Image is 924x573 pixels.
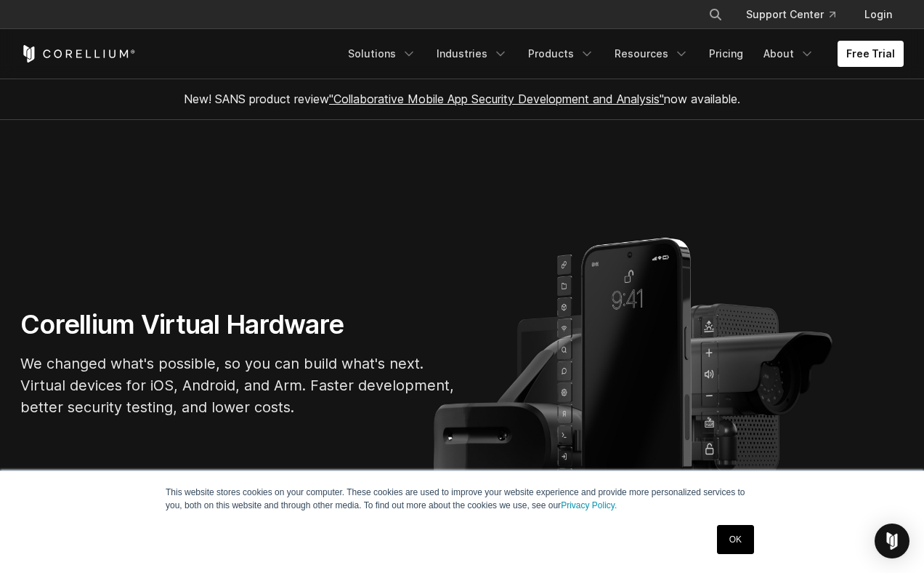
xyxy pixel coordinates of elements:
a: Free Trial [838,41,904,67]
a: Products [519,41,603,67]
a: Login [853,1,904,28]
h1: Corellium Virtual Hardware [20,308,456,341]
a: Solutions [339,41,425,67]
p: This website stores cookies on your computer. These cookies are used to improve your website expe... [166,486,758,512]
span: New! SANS product review now available. [184,92,740,106]
a: About [755,41,823,67]
a: Pricing [700,41,752,67]
a: Resources [606,41,697,67]
div: Navigation Menu [691,1,904,28]
div: Open Intercom Messenger [875,524,909,558]
a: Support Center [734,1,847,28]
a: Privacy Policy. [561,500,617,510]
p: We changed what's possible, so you can build what's next. Virtual devices for iOS, Android, and A... [20,353,456,418]
a: Corellium Home [20,45,136,63]
a: Industries [428,41,516,67]
a: "Collaborative Mobile App Security Development and Analysis" [329,92,664,106]
button: Search [702,1,729,28]
a: OK [717,525,754,554]
div: Navigation Menu [339,41,904,67]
